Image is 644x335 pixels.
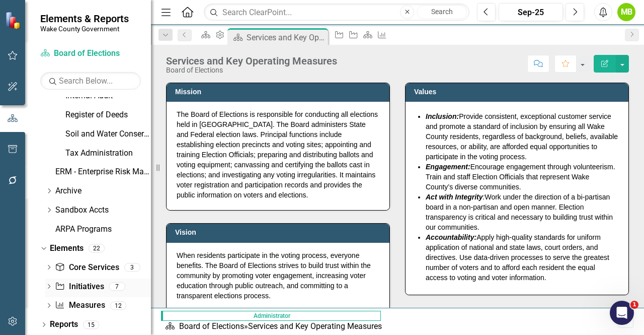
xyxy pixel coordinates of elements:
[55,262,119,274] a: Core Services
[175,88,384,96] h3: Mission
[179,321,244,331] a: Board of Elections
[426,112,459,120] em: Inclusion:
[426,232,618,283] li: Apply high-quality standards for uniform application of national and state laws, court orders, an...
[65,109,151,121] a: Register of Deeds
[426,163,470,171] em: Engagement:
[426,162,618,192] li: Encourage engagement through volunteerism. Train and staff Election Officials that represent Wake...
[248,321,382,331] div: Services and Key Operating Measures
[177,110,378,199] span: The Board of Elections is responsible for conducting all elections held in [GEOGRAPHIC_DATA]. The...
[55,300,105,311] a: Measures
[55,281,104,293] a: Initiatives
[426,192,618,232] li: Work under the direction of a bi-partisan board in a non-partisan and open manner. Election trans...
[55,205,151,216] a: Sandbox Accts
[89,244,105,253] div: 22
[83,320,99,329] div: 15
[40,13,129,25] span: Elements & Reports
[55,166,151,178] a: ERM - Enterprise Risk Management Plan
[417,5,467,19] button: Search
[499,3,563,21] button: Sep-25
[40,48,141,59] a: Board of Elections
[40,25,129,33] small: Wake County Government
[65,148,151,159] a: Tax Administration
[5,11,23,29] img: ClearPoint Strategy
[177,251,371,300] span: When residents participate in the voting process, everyone benefits. The Board of Elections striv...
[110,301,126,310] div: 12
[166,66,337,74] div: Board of Elections
[175,229,384,236] h3: Vision
[55,185,151,197] a: Archive
[50,243,84,254] a: Elements
[414,88,623,96] h3: Values
[161,311,381,321] span: Administrator
[124,263,140,272] div: 3
[617,3,635,21] button: MB
[610,301,634,325] iframe: Intercom live chat
[204,4,469,21] input: Search ClearPoint...
[502,7,559,19] div: Sep-25
[426,193,483,201] em: Act with Integrity
[247,31,326,44] div: Services and Key Operating Measures
[40,72,141,90] input: Search Below...
[483,193,485,201] em: :
[426,233,476,241] em: Accountability:
[630,301,638,309] span: 1
[109,282,125,291] div: 7
[426,111,618,162] li: Provide consistent, exceptional customer service and promote a standard of inclusion by ensuring ...
[65,128,151,140] a: Soil and Water Conservation
[50,319,78,330] a: Reports
[55,224,151,235] a: ARPA Programs
[431,8,453,16] span: Search
[166,55,337,66] div: Services and Key Operating Measures
[165,321,386,332] div: »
